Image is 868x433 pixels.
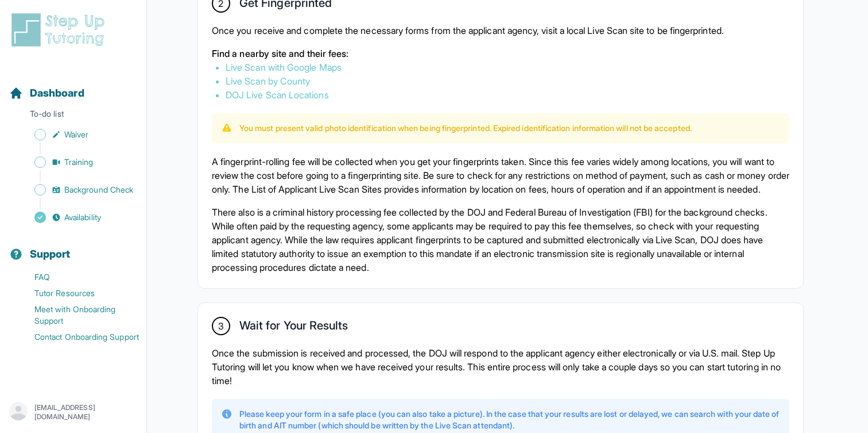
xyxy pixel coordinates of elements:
p: A fingerprint-rolling fee will be collected when you get your fingerprints taken. Since this fee ... [212,155,789,196]
a: Availability [9,209,146,225]
span: Waiver [64,129,88,140]
a: Tutor Resources [9,285,146,301]
p: Please keep your form in a safe place (you can also take a picture). In the case that your result... [239,408,780,431]
p: Once you receive and complete the necessary forms from the applicant agency, visit a local Live S... [212,24,789,37]
img: logo [9,12,111,48]
p: There also is a criminal history processing fee collected by the DOJ and Federal Bureau of Invest... [212,205,789,274]
a: Training [9,154,146,170]
span: Background Check [64,184,133,196]
a: FAQ [9,269,146,285]
a: Live Scan with Google Maps [226,62,342,73]
span: Availability [64,212,101,223]
p: Find a nearby site and their fees: [212,47,789,60]
span: Training [64,156,94,168]
button: Dashboard [5,67,142,106]
a: DOJ Live Scan Locations [226,89,329,101]
span: 3 [218,319,224,333]
p: You must present valid photo identification when being fingerprinted. Expired identification info... [239,122,692,134]
h2: Wait for Your Results [239,319,348,337]
button: Support [5,228,142,267]
a: Live Scan by County [226,75,310,87]
a: Contact Onboarding Support [9,329,146,345]
span: Support [30,246,71,262]
button: [EMAIL_ADDRESS][DOMAIN_NAME] [9,402,137,423]
p: [EMAIL_ADDRESS][DOMAIN_NAME] [34,403,137,421]
a: Background Check [9,182,146,198]
p: Once the submission is received and processed, the DOJ will respond to the applicant agency eithe... [212,346,789,388]
a: Waiver [9,127,146,143]
a: Dashboard [9,85,84,101]
span: Dashboard [30,85,84,101]
a: Meet with Onboarding Support [9,301,146,329]
p: To-do list [5,108,142,124]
